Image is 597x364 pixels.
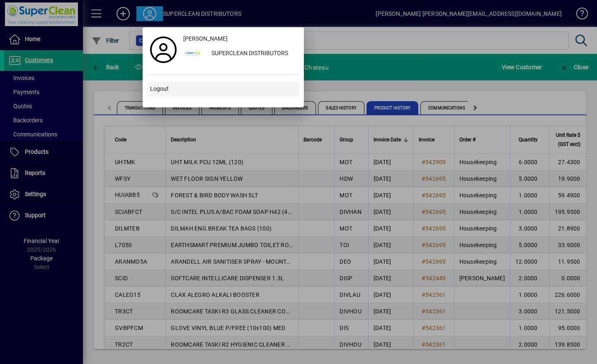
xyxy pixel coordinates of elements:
[180,32,300,46] a: [PERSON_NAME]
[150,85,169,93] span: Logout
[183,34,228,43] span: [PERSON_NAME]
[147,82,300,97] button: Logout
[180,46,300,61] button: SUPERCLEAN DISTRIBUTORS
[147,42,180,57] a: Profile
[205,46,300,61] div: SUPERCLEAN DISTRIBUTORS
